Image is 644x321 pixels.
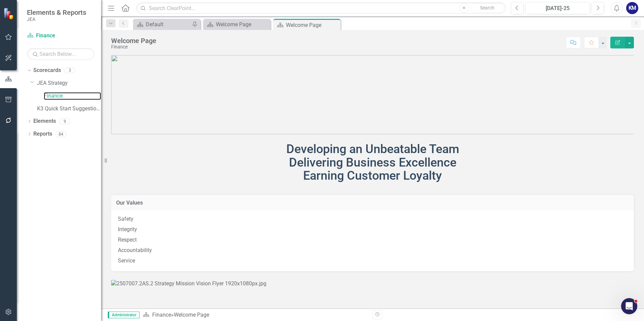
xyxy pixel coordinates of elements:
[525,2,590,14] button: [DATE]-25
[33,67,61,74] a: Scorecards
[108,312,139,318] span: Administrator
[27,16,86,22] small: JEA
[3,8,15,20] img: ClearPoint Strategy
[286,21,339,29] div: Welcome Page
[116,200,629,206] h3: Our Values
[136,2,506,14] input: Search ClearPoint...
[118,235,627,245] p: Respect
[111,55,634,134] img: mceclip0%20v48.png
[174,312,209,318] div: Welcome Page
[621,298,637,314] iframe: Intercom live chat
[56,131,66,137] div: 84
[152,312,171,318] a: Finance
[528,4,587,12] div: [DATE]-25
[135,20,190,29] a: Default
[27,8,86,16] span: Elements & Reports
[216,20,269,29] div: Welcome Page
[64,68,75,73] div: 3
[118,245,627,256] p: Accountability
[118,256,627,265] p: Service
[37,79,101,87] a: JEA Strategy
[480,5,494,10] span: Search
[626,2,638,14] button: KM
[286,142,459,156] span: Developing an Unbeatable Team
[303,169,442,183] span: Earning Customer Loyalty
[59,118,70,124] div: 9
[118,215,627,224] p: Safety
[111,37,156,44] div: Welcome Page
[205,20,269,29] a: Welcome Page
[111,44,156,49] div: Finance
[118,224,627,235] p: Integrity
[143,311,367,319] div: »
[27,32,94,40] a: Finance
[33,117,56,125] a: Elements
[111,280,266,288] img: 2507007.2AS.2 Strategy Mission Vision Flyer 1920x1080px.jpg
[471,3,504,13] button: Search
[33,130,52,138] a: Reports
[37,105,101,113] a: K3 Quick Start Suggestions
[289,155,456,170] span: Delivering Business Excellence
[27,48,94,60] input: Search Below...
[146,20,190,29] div: Default
[44,92,101,100] a: Finance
